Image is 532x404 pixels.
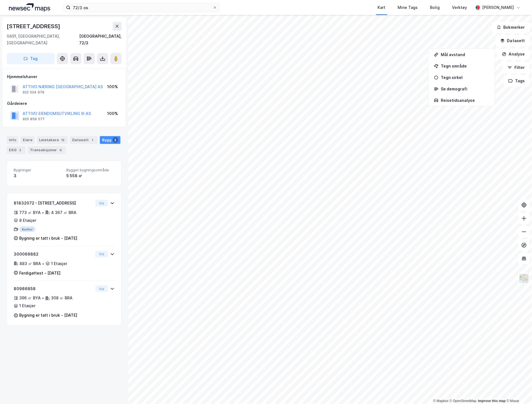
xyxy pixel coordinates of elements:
[113,137,118,143] div: 3
[503,62,530,73] button: Filter
[7,136,18,144] div: Info
[23,117,45,121] div: 920 859 577
[9,3,50,12] img: logo.a4113a55bc3d86da70a041830d287a7e.svg
[19,235,77,242] div: Bygning er tatt i bruk - [DATE]
[497,49,530,60] button: Analyse
[19,209,41,216] div: 773 ㎡ BYA
[398,4,418,11] div: Mine Tags
[95,251,108,258] button: Vis
[66,172,115,179] div: 5 558 ㎡
[19,295,41,302] div: 396 ㎡ BYA
[95,285,108,292] button: Vis
[441,75,489,80] div: Tegn sirkel
[482,4,514,11] div: [PERSON_NAME]
[42,261,44,266] div: •
[7,100,121,107] div: Gårdeiere
[519,273,529,284] img: Z
[51,260,67,267] div: 1 Etasjer
[51,295,72,302] div: 308 ㎡ BRA
[71,3,213,12] input: Søk på adresse, matrikkel, gårdeiere, leietakere eller personer
[70,136,98,144] div: Datasett
[14,251,93,258] div: 300069882
[7,22,61,31] div: [STREET_ADDRESS]
[441,64,489,68] div: Tegn område
[107,110,118,117] div: 100%
[7,73,121,80] div: Hjemmelshaver
[19,217,36,224] div: 8 Etasjer
[7,33,79,46] div: 0491, [GEOGRAPHIC_DATA], [GEOGRAPHIC_DATA]
[100,136,120,144] div: Bygg
[19,270,61,276] div: Ferdigattest - [DATE]
[28,146,66,154] div: Transaksjoner
[60,137,66,143] div: 13
[42,296,44,300] div: •
[504,377,532,404] iframe: Chat Widget
[14,172,62,179] div: 3
[19,312,77,319] div: Bygning er tatt i bruk - [DATE]
[14,200,93,206] div: 81832072 - [STREET_ADDRESS]
[79,33,122,46] div: [GEOGRAPHIC_DATA], 72/3
[14,285,93,292] div: 80986858
[478,399,506,403] a: Improve this map
[433,399,449,403] a: Mapbox
[107,83,118,90] div: 100%
[14,168,62,172] span: Bygninger
[378,4,386,11] div: Kart
[441,98,489,103] div: Reisetidsanalyse
[66,168,115,172] span: Bygget bygningsområde
[90,137,95,143] div: 1
[18,147,23,153] div: 2
[37,136,68,144] div: Leietakere
[496,35,530,46] button: Datasett
[504,75,530,86] button: Tags
[19,303,35,309] div: 1 Etasjer
[7,53,55,64] button: Tag
[504,377,532,404] div: Kontrollprogram for chat
[7,146,25,154] div: ESG
[51,209,76,216] div: 4 367 ㎡ BRA
[42,210,44,215] div: •
[452,4,467,11] div: Verktøy
[441,52,489,57] div: Mål avstand
[20,260,41,267] div: 883 ㎡ BRA
[58,147,64,153] div: 6
[430,4,440,11] div: Bolig
[21,136,35,144] div: Eiere
[450,399,477,403] a: OpenStreetMap
[492,22,530,33] button: Bokmerker
[95,200,108,206] button: Vis
[441,86,489,91] div: Se demografi
[23,90,44,95] div: 922 024 979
